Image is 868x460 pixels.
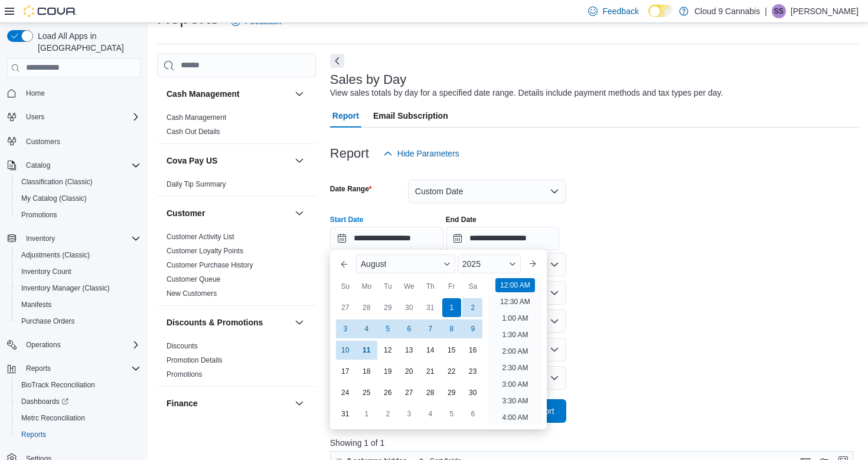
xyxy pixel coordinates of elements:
[24,5,77,17] img: Cova
[497,394,533,408] li: 3:30 AM
[167,128,220,136] a: Cash Out Details
[378,319,397,338] div: day-5
[12,410,145,426] button: Metrc Reconciliation
[17,248,141,262] span: Adjustments (Classic)
[21,317,75,326] span: Purchase Orders
[400,362,419,381] div: day-20
[17,248,94,262] a: Adjustments (Classic)
[21,338,141,352] span: Operations
[357,298,376,317] div: day-28
[21,210,57,220] span: Promotions
[26,340,61,350] span: Operations
[2,230,145,247] button: Inventory
[157,177,316,196] div: Cova Pay US
[17,298,141,312] span: Manifests
[336,298,355,317] div: day-27
[167,155,290,167] button: Cova Pay US
[21,110,49,124] button: Users
[336,341,355,360] div: day-10
[17,428,141,442] span: Reports
[2,360,145,377] button: Reports
[330,87,723,99] div: View sales totals by day for a specified date range. Details include payment methods and tax type...
[167,207,205,219] h3: Customer
[330,227,443,250] input: Press the down key to enter a popover containing a calendar. Press the escape key to close the po...
[292,154,306,168] button: Cova Pay US
[21,133,141,148] span: Customers
[2,157,145,174] button: Catalog
[458,255,521,273] div: Button. Open the year selector. 2025 is currently selected.
[400,298,419,317] div: day-30
[292,396,306,410] button: Finance
[694,4,760,18] p: Cloud 9 Cannabis
[357,277,376,296] div: Mo
[21,194,87,203] span: My Catalog (Classic)
[397,148,459,159] span: Hide Parameters
[378,142,464,165] button: Hide Parameters
[464,404,482,423] div: day-6
[442,341,461,360] div: day-15
[21,430,46,439] span: Reports
[292,87,306,101] button: Cash Management
[167,397,198,409] h3: Finance
[17,208,141,222] span: Promotions
[167,370,203,379] a: Promotions
[550,288,559,298] button: Open list of options
[21,135,65,149] a: Customers
[26,89,45,98] span: Home
[21,283,110,293] span: Inventory Manager (Classic)
[21,110,141,124] span: Users
[464,341,482,360] div: day-16
[378,341,397,360] div: day-12
[292,315,306,329] button: Discounts & Promotions
[2,132,145,149] button: Customers
[167,261,253,269] a: Customer Purchase History
[17,298,56,312] a: Manifests
[12,296,145,313] button: Manifests
[2,84,145,102] button: Home
[408,180,566,203] button: Custom Date
[464,277,482,296] div: Sa
[17,314,80,328] a: Purchase Orders
[157,230,316,305] div: Customer
[421,298,440,317] div: day-31
[421,362,440,381] div: day-21
[442,298,461,317] div: day-1
[21,86,50,100] a: Home
[336,362,355,381] div: day-17
[361,259,387,269] span: August
[648,5,673,17] input: Dark Mode
[17,191,92,205] a: My Catalog (Classic)
[17,378,141,392] span: BioTrack Reconciliation
[21,338,66,352] button: Operations
[167,88,290,100] button: Cash Management
[17,378,100,392] a: BioTrack Reconciliation
[17,411,141,425] span: Metrc Reconciliation
[167,289,217,298] a: New Customers
[12,247,145,263] button: Adjustments (Classic)
[497,410,533,425] li: 4:00 AM
[17,208,62,222] a: Promotions
[12,174,145,190] button: Classification (Classic)
[495,295,535,309] li: 12:30 AM
[167,233,234,241] a: Customer Activity List
[167,113,226,122] a: Cash Management
[12,313,145,329] button: Purchase Orders
[12,377,145,393] button: BioTrack Reconciliation
[17,281,115,295] a: Inventory Manager (Classic)
[26,161,50,170] span: Catalog
[167,356,223,364] a: Promotion Details
[330,54,344,68] button: Next
[21,158,55,172] button: Catalog
[421,383,440,402] div: day-28
[400,319,419,338] div: day-6
[12,426,145,443] button: Reports
[602,5,638,17] span: Feedback
[357,362,376,381] div: day-18
[464,319,482,338] div: day-9
[421,277,440,296] div: Th
[17,175,97,189] a: Classification (Classic)
[167,247,243,255] a: Customer Loyalty Points
[774,4,784,18] span: SS
[167,180,226,188] a: Daily Tip Summary
[21,231,60,246] button: Inventory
